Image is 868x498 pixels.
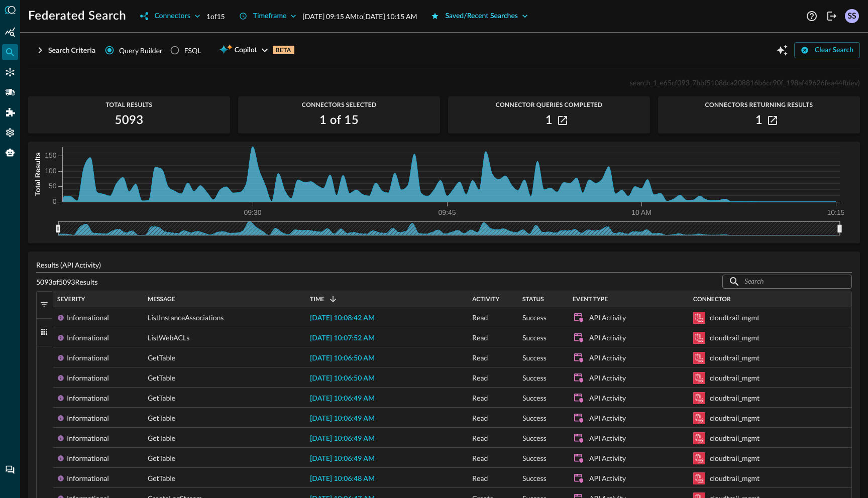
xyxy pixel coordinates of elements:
tspan: 0 [53,197,57,205]
span: Read [472,428,488,448]
div: Informational [67,348,109,368]
span: GetTable [148,348,175,368]
span: Read [472,348,488,368]
div: Addons [3,104,19,120]
span: Success [522,368,547,388]
button: Open Query Copilot [774,42,790,58]
div: Timeframe [253,10,287,23]
p: 1 of 15 [206,11,225,22]
span: Query Builder [119,45,163,56]
span: Read [472,308,488,328]
tspan: 09:30 [244,208,261,216]
div: cloudtrail_mgmt [710,308,759,328]
h2: 1 of 15 [319,112,359,129]
div: SS [845,9,859,23]
span: Success [522,408,547,428]
span: Success [522,328,547,348]
div: cloudtrail_mgmt [710,408,759,428]
button: CopilotBETA [213,42,300,58]
svg: Amazon Security Lake [693,452,705,464]
input: Search [744,272,829,291]
svg: Amazon Security Lake [693,372,705,384]
tspan: 10 AM [631,208,652,216]
span: Status [522,296,544,303]
span: Read [472,468,488,488]
span: Success [522,448,547,468]
tspan: 100 [45,167,57,175]
span: Total Results [28,101,230,108]
div: Pipelines [2,84,18,100]
span: Read [472,408,488,428]
div: API Activity [589,328,626,348]
button: Clear Search [794,42,860,58]
button: Logout [824,8,840,24]
div: API Activity [589,368,626,388]
div: Connectors [154,10,190,23]
div: Saved/Recent Searches [445,10,518,23]
div: Informational [67,388,109,408]
div: Federated Search [2,44,18,60]
span: GetTable [148,468,175,488]
tspan: 50 [49,182,57,190]
span: [DATE] 10:06:49 AM [310,455,375,462]
span: [DATE] 10:06:50 AM [310,375,375,382]
span: [DATE] 10:06:49 AM [310,415,375,422]
span: Connectors Returning Results [658,101,860,108]
svg: Amazon Security Lake [693,312,705,324]
div: Informational [67,328,109,348]
p: 5093 of 5093 Results [36,277,98,287]
div: FSQL [184,45,201,56]
div: Informational [67,428,109,448]
div: API Activity [589,428,626,448]
span: Connectors Selected [238,101,440,108]
div: cloudtrail_mgmt [710,328,759,348]
div: Informational [67,468,109,488]
div: Search Criteria [48,44,95,57]
p: [DATE] 09:15 AM to [DATE] 10:15 AM [302,11,417,22]
span: GetTable [148,428,175,448]
div: Chat [2,462,18,478]
span: Success [522,348,547,368]
span: ListWebACLs [148,328,189,348]
span: [DATE] 10:06:48 AM [310,475,375,482]
span: GetTable [148,448,175,468]
div: cloudtrail_mgmt [710,368,759,388]
button: Saved/Recent Searches [425,8,534,24]
div: API Activity [589,388,626,408]
tspan: 10:15 [827,208,844,216]
div: API Activity [589,308,626,328]
h2: 1 [755,112,763,129]
span: GetTable [148,388,175,408]
button: Connectors [134,8,206,24]
span: Success [522,308,547,328]
h1: Federated Search [28,8,126,24]
span: Read [472,388,488,408]
tspan: 09:45 [438,208,456,216]
span: Severity [57,296,85,303]
div: API Activity [589,448,626,468]
button: Timeframe [233,8,303,24]
p: Results (API Activity) [36,260,852,270]
button: Search Criteria [28,42,101,58]
span: Read [472,448,488,468]
div: Settings [2,125,18,141]
div: Informational [67,368,109,388]
svg: Amazon Security Lake [693,472,705,484]
span: Connector [693,296,731,303]
span: Copilot [235,44,257,57]
span: Success [522,428,547,448]
svg: Amazon Security Lake [693,432,705,444]
tspan: Total Results [34,152,42,196]
span: [DATE] 10:06:49 AM [310,395,375,402]
span: (dev) [845,78,860,87]
div: Connectors [2,64,18,80]
span: Message [148,296,175,303]
div: cloudtrail_mgmt [710,448,759,468]
span: [DATE] 10:06:49 AM [310,435,375,442]
p: BETA [273,46,294,54]
svg: Amazon Security Lake [693,412,705,424]
span: Read [472,368,488,388]
span: ListInstanceAssociations [148,308,224,328]
svg: Amazon Security Lake [693,332,705,344]
button: Help [804,8,820,24]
